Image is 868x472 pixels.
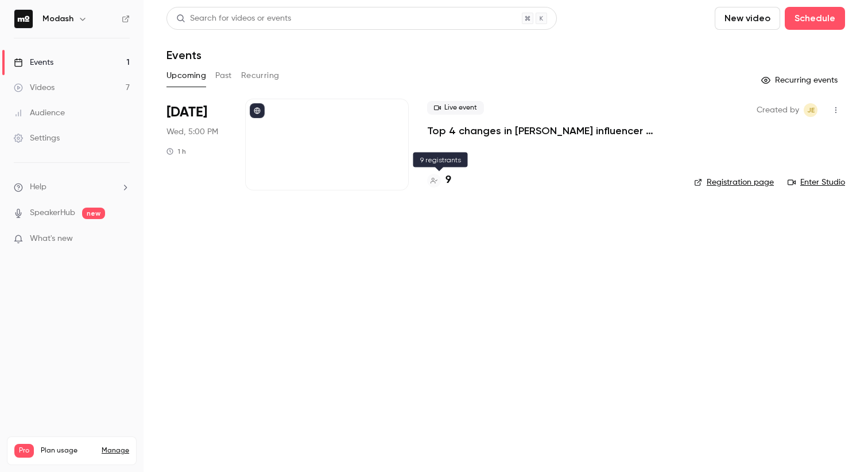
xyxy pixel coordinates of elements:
span: Wed, 5:00 PM [166,126,218,138]
button: Recurring events [756,71,845,89]
div: Oct 29 Wed, 5:00 PM (Europe/London) [166,99,227,190]
li: help-dropdown-opener [14,181,130,193]
span: What's new [30,233,73,245]
h1: Events [166,48,201,62]
span: Pro [14,444,34,458]
button: Upcoming [166,67,206,85]
div: Search for videos or events [176,13,291,25]
a: SpeakerHub [30,207,75,219]
a: 9 [427,173,451,188]
button: Past [215,67,232,85]
button: Recurring [241,67,280,85]
a: Manage [102,446,129,455]
h6: Modash [42,13,73,25]
div: Events [14,57,53,68]
a: Enter Studio [788,177,845,188]
iframe: Noticeable Trigger [116,234,130,244]
span: Created by [757,103,799,117]
img: Modash [14,10,33,28]
div: Audience [14,107,65,119]
span: Help [30,181,46,193]
span: JE [807,103,815,117]
button: New video [715,7,780,30]
button: Schedule [785,7,845,30]
div: Videos [14,82,55,93]
span: Plan usage [41,446,95,455]
h4: 9 [445,173,451,188]
a: Top 4 changes in [PERSON_NAME] influencer program this year [427,124,676,138]
span: Live event [427,101,484,115]
span: new [82,208,105,219]
div: Settings [14,132,60,144]
a: Registration page [694,177,774,188]
span: [DATE] [166,103,207,122]
div: 1 h [166,147,186,156]
span: Jack Eaton [804,103,817,117]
